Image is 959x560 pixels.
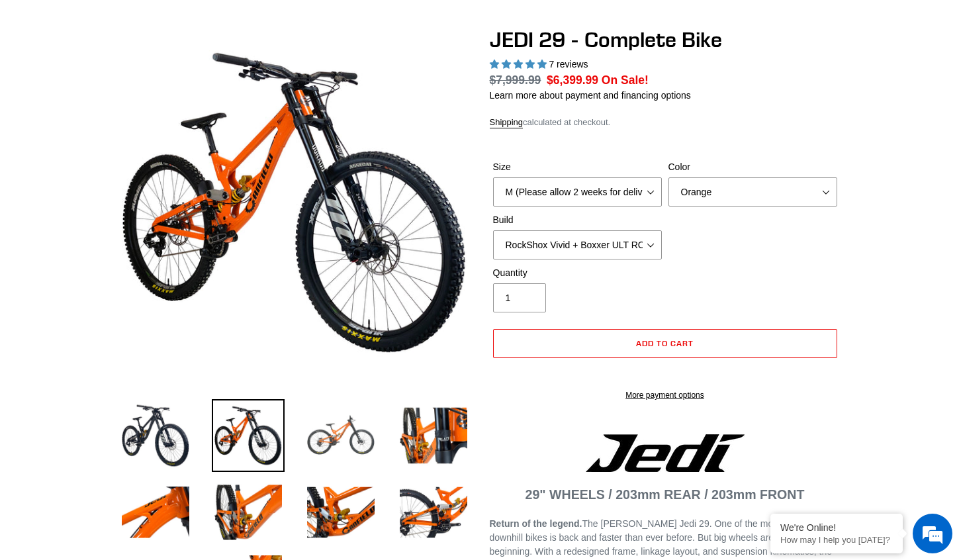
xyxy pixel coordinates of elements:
strong: Return of the legend. [490,518,582,529]
img: Load image into Gallery viewer, JEDI 29 - Complete Bike [119,399,192,472]
img: Load image into Gallery viewer, JEDI 29 - Complete Bike [304,399,377,472]
a: Learn more about payment and financing options [490,90,691,101]
span: On Sale! [602,71,649,89]
img: Load image into Gallery viewer, JEDI 29 - Complete Bike [397,399,470,472]
p: How may I help you today? [780,535,893,545]
img: JEDI 29 - Complete Bike [122,30,467,375]
button: Add to cart [493,329,837,358]
strong: 29" WHEELS / 203mm REAR / 203mm FRONT [525,487,805,502]
label: Quantity [493,266,662,280]
label: Build [493,213,662,227]
a: Shipping [490,117,524,128]
img: Jedi Logo [586,434,745,472]
div: calculated at checkout. [490,116,841,129]
a: More payment options [493,389,837,401]
span: Add to cart [636,338,694,348]
span: $6,399.99 [547,73,598,87]
label: Color [668,160,837,174]
div: We're Online! [780,522,893,533]
s: $7,999.99 [490,73,541,87]
img: Load image into Gallery viewer, JEDI 29 - Complete Bike [119,476,192,549]
img: Load image into Gallery viewer, JEDI 29 - Complete Bike [304,476,377,549]
img: Load image into Gallery viewer, JEDI 29 - Complete Bike [397,476,470,549]
h1: JEDI 29 - Complete Bike [490,27,841,52]
span: 7 reviews [549,59,588,70]
label: Size [493,160,662,174]
span: 5.00 stars [490,59,549,70]
img: Load image into Gallery viewer, JEDI 29 - Complete Bike [212,476,285,549]
img: Load image into Gallery viewer, JEDI 29 - Complete Bike [212,399,285,472]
